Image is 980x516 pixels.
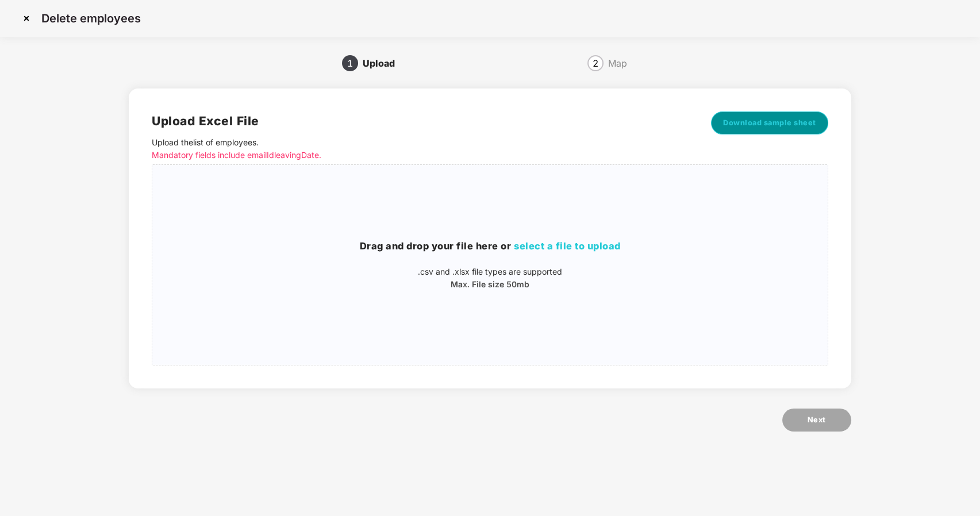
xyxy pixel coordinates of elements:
[41,11,141,25] p: Delete employees
[363,54,404,72] div: Upload
[152,149,687,161] p: Mandatory fields include emailId leavingDate.
[347,59,353,68] span: 1
[152,136,687,161] p: Upload the list of employees .
[152,165,828,365] span: Drag and drop your file here orselect a file to upload.csv and .xlsx file types are supportedMax....
[152,278,828,291] p: Max. File size 50mb
[152,239,828,254] h3: Drag and drop your file here or
[514,240,621,252] span: select a file to upload
[152,265,828,278] p: .csv and .xlsx file types are supported
[152,111,687,130] h2: Upload Excel File
[723,117,816,129] span: Download sample sheet
[593,59,598,68] span: 2
[608,54,627,72] div: Map
[711,111,828,134] button: Download sample sheet
[17,9,36,28] img: svg+xml;base64,PHN2ZyBpZD0iQ3Jvc3MtMzJ4MzIiIHhtbG5zPSJodHRwOi8vd3d3LnczLm9yZy8yMDAwL3N2ZyIgd2lkdG...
